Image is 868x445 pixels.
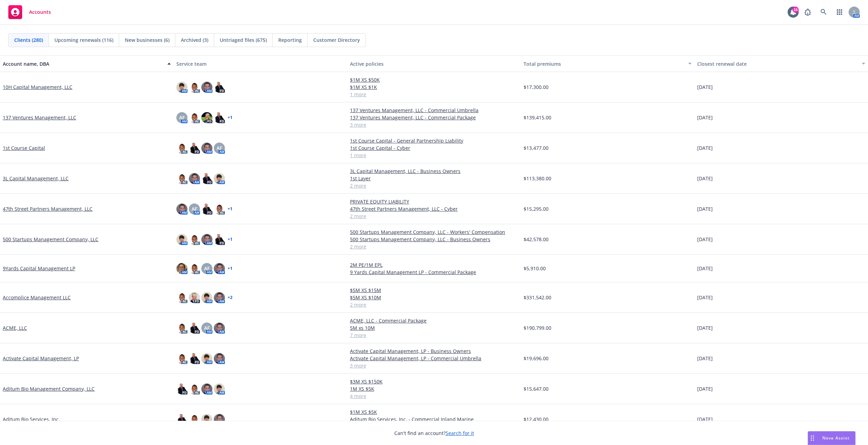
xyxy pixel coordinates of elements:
[189,234,200,245] img: photo
[801,5,815,19] a: Report a Bug
[125,36,169,44] span: New businesses (6)
[697,114,713,121] span: [DATE]
[3,60,163,67] div: Account name, DBA
[189,353,200,364] img: photo
[214,323,225,334] img: photo
[521,55,694,72] button: Total premiums
[524,385,549,392] span: $15,647.00
[3,265,75,272] a: 9Yards Capital Management LP
[220,36,267,44] span: Untriaged files (675)
[189,263,200,274] img: photo
[350,91,518,98] a: 1 more
[350,121,518,128] a: 3 more
[201,383,212,394] img: photo
[189,143,200,154] img: photo
[176,203,187,215] img: photo
[697,355,713,362] span: [DATE]
[350,408,518,416] a: $1M XS $5K
[350,392,518,400] a: 4 more
[214,234,225,245] img: photo
[697,83,713,91] span: [DATE]
[697,324,713,332] span: [DATE]
[189,173,200,184] img: photo
[808,432,817,445] div: Drag to move
[181,36,208,44] span: Archived (3)
[214,263,225,274] img: photo
[697,60,858,67] div: Closest renewal date
[3,355,79,362] a: Activate Capital Management, LP
[176,383,187,394] img: photo
[350,301,518,308] a: 2 more
[697,294,713,301] span: [DATE]
[201,292,212,303] img: photo
[179,114,185,121] span: AF
[350,107,518,114] a: 137 Ventures Management, LLC - Commercial Umbrella
[350,167,518,175] a: 3L Capital Management, LLC - Business Owners
[697,205,713,212] span: [DATE]
[350,261,518,269] a: 2M PE/1M EPL
[192,205,197,212] span: AF
[697,175,713,182] span: [DATE]
[201,112,212,123] img: photo
[697,416,713,423] span: [DATE]
[350,236,518,243] a: 500 Startups Management Company, LLC - Business Owners
[176,60,344,67] div: Service team
[176,414,187,425] img: photo
[201,82,212,93] img: photo
[350,347,518,355] a: Activate Capital Management, LP - Business Owners
[3,324,27,332] a: ACME, LLC
[176,173,187,184] img: photo
[697,236,713,243] span: [DATE]
[697,385,713,392] span: [DATE]
[446,430,474,436] a: Search for it
[214,203,225,215] img: photo
[174,55,347,72] button: Service team
[694,55,868,72] button: Closest renewal date
[697,144,713,152] span: [DATE]
[201,353,212,364] img: photo
[176,234,187,245] img: photo
[524,355,549,362] span: $19,696.00
[350,175,518,182] a: 1st Layer
[189,292,200,303] img: photo
[189,414,200,425] img: photo
[350,317,518,324] a: ACME, LLC - Commercial Package
[833,5,847,19] a: Switch app
[3,205,93,212] a: 47th Street Partners Management, LLC
[792,7,799,13] div: 16
[189,383,200,394] img: photo
[524,144,549,152] span: $13,477.00
[3,144,45,152] a: 1st Course Capital
[201,414,212,425] img: photo
[176,323,187,334] img: photo
[350,83,518,91] a: $1M XS $1K
[228,296,233,300] a: + 2
[817,5,831,19] a: Search
[524,83,549,91] span: $17,300.00
[524,324,551,332] span: $190,799.00
[3,236,98,243] a: 500 Startups Management Company, LLC
[350,355,518,362] a: Activate Capital Management, LP - Commercial Umbrella
[350,152,518,159] a: 1 more
[214,173,225,184] img: photo
[350,114,518,121] a: 137 Ventures Management, LLC - Commercial Package
[3,385,95,392] a: Aditum Bio Management Company, LLC
[201,143,212,154] img: photo
[176,82,187,93] img: photo
[350,76,518,83] a: $1M XS $50K
[350,205,518,212] a: 47th Street Partners Management, LLC - Cyber
[214,414,225,425] img: photo
[3,416,60,423] a: Aditum Bio Services, Inc.
[524,416,549,423] span: $12,430.00
[350,269,518,276] a: 9 Yards Capital Management LP - Commercial Package
[176,353,187,364] img: photo
[214,292,225,303] img: photo
[350,243,518,250] a: 2 more
[189,323,200,334] img: photo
